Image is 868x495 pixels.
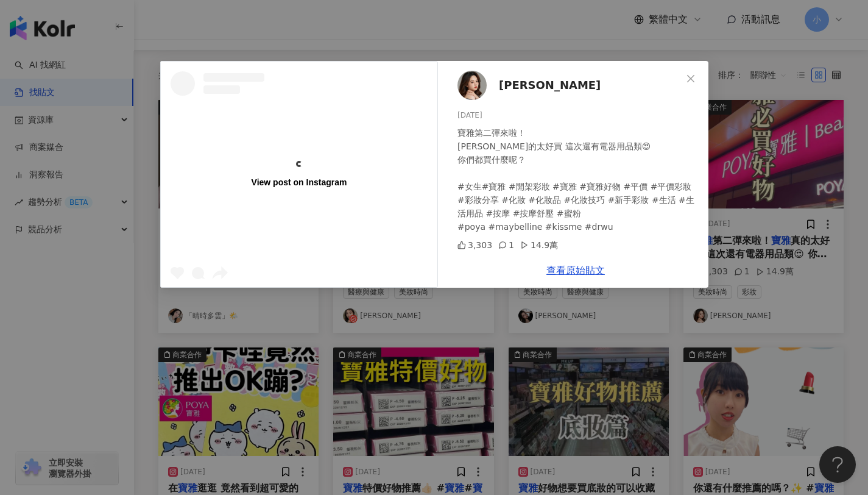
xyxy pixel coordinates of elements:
[520,238,558,252] div: 14.9萬
[457,71,487,100] img: KOL Avatar
[161,62,437,287] a: View post on Instagram
[686,74,696,84] span: close
[457,110,699,121] div: [DATE]
[499,77,601,94] span: [PERSON_NAME]
[457,238,492,252] div: 3,303
[457,71,682,100] a: KOL Avatar[PERSON_NAME]
[498,238,514,252] div: 1
[457,126,699,233] div: 寶雅第二彈來啦！ [PERSON_NAME]的太好買 這次還有電器用品類😍 你們都買什麼呢？ #女生#寶雅 #開架彩妝 #寶雅 #寶雅好物 #平價 #平價彩妝 #彩妝分享 #化妝 #化妝品 #化...
[251,177,347,188] div: View post on Instagram
[679,66,703,91] button: Close
[546,265,605,276] a: 查看原始貼文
